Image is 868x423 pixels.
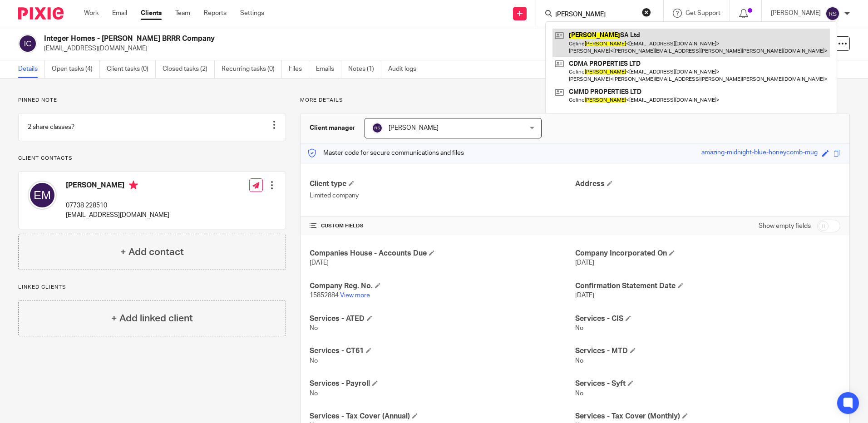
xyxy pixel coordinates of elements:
h4: Services - CT61 [310,346,575,356]
a: Clients [141,9,162,18]
img: Pixie [18,7,64,20]
h3: Client manager [310,123,355,133]
a: Notes (1) [348,60,381,78]
span: No [575,358,583,364]
span: No [310,358,318,364]
h4: Services - MTD [575,346,840,356]
a: Open tasks (4) [52,60,100,78]
h4: Company Incorporated On [575,249,840,258]
p: Master code for secure communications and files [307,148,464,157]
span: No [310,390,318,397]
span: [DATE] [575,292,594,299]
a: Reports [204,9,227,18]
h4: Services - Payroll [310,379,575,389]
span: No [575,390,583,397]
p: Pinned note [18,97,286,104]
h4: Confirmation Statement Date [575,281,840,291]
p: [EMAIL_ADDRESS][DOMAIN_NAME] [44,44,726,53]
span: No [575,325,583,331]
span: [PERSON_NAME] [389,125,439,131]
span: No [310,325,318,331]
img: svg%3E [372,123,383,133]
a: Work [84,9,99,18]
p: 07738 228510 [66,201,169,210]
a: Settings [240,9,264,18]
h4: Services - CIS [575,314,840,324]
h4: Address [575,179,840,189]
h4: CUSTOM FIELDS [310,222,575,230]
h4: [PERSON_NAME] [66,181,169,192]
span: Get Support [686,10,720,16]
a: Details [18,60,45,78]
h4: + Add linked client [111,311,193,325]
p: [PERSON_NAME] [771,9,821,18]
a: Emails [316,60,341,78]
a: Closed tasks (2) [163,60,215,78]
h4: Services - Tax Cover (Monthly) [575,412,840,421]
img: svg%3E [28,181,57,210]
img: svg%3E [825,6,840,21]
span: 15852884 [310,292,339,299]
a: Audit logs [388,60,423,78]
p: Limited company [310,191,575,200]
a: Email [112,9,127,18]
div: amazing-midnight-blue-honeycomb-mug [701,148,818,158]
h2: Integer Homes - [PERSON_NAME] BRRR Company [44,34,590,44]
a: Client tasks (0) [107,60,156,78]
label: Show empty fields [759,221,811,231]
a: Files [289,60,309,78]
p: Linked clients [18,284,286,291]
p: Client contacts [18,155,286,162]
h4: Client type [310,179,575,189]
a: View more [340,292,370,299]
button: Clear [642,8,651,17]
a: Recurring tasks (0) [222,60,282,78]
h4: Services - Syft [575,379,840,389]
h4: Services - ATED [310,314,575,324]
h4: + Add contact [120,245,184,259]
h4: Companies House - Accounts Due [310,249,575,258]
input: Search [554,11,636,19]
a: Team [175,9,190,18]
span: [DATE] [310,260,329,266]
p: More details [300,97,850,104]
i: Primary [129,181,138,190]
img: svg%3E [18,34,37,53]
p: [EMAIL_ADDRESS][DOMAIN_NAME] [66,211,169,220]
span: [DATE] [575,260,594,266]
h4: Company Reg. No. [310,281,575,291]
h4: Services - Tax Cover (Annual) [310,412,575,421]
